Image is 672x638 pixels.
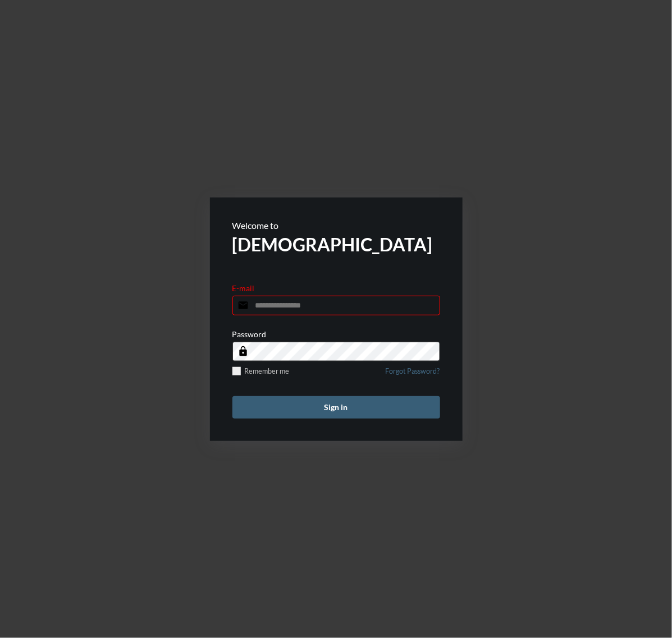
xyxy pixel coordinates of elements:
button: Sign in [232,396,440,419]
a: Forgot Password? [386,367,440,382]
h2: [DEMOGRAPHIC_DATA] [232,233,440,255]
p: E-mail [232,283,255,293]
p: Password [232,329,267,339]
p: Welcome to [232,220,440,231]
label: Remember me [232,367,290,375]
